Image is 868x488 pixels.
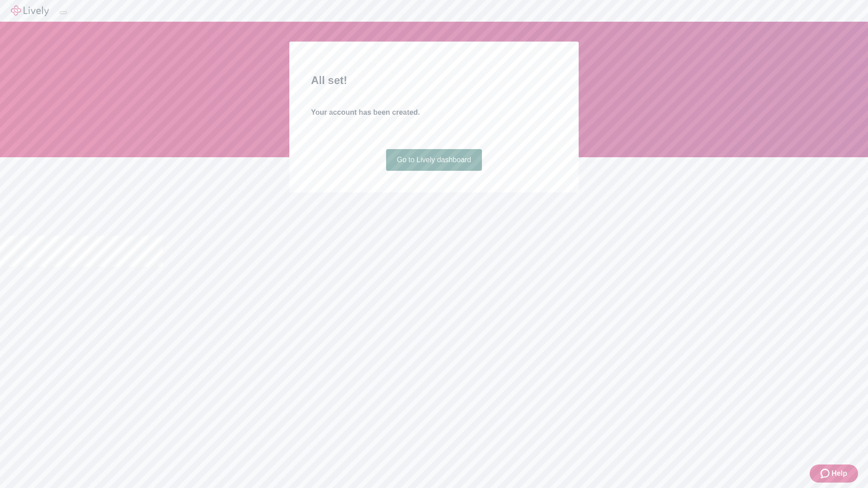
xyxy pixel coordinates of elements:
[821,468,831,479] svg: Zendesk support icon
[386,149,482,171] a: Go to Lively dashboard
[60,11,67,14] button: Log out
[311,107,557,118] h4: Your account has been created.
[831,468,847,479] span: Help
[11,5,49,16] img: Lively
[810,465,858,483] button: Zendesk support iconHelp
[311,72,557,89] h2: All set!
